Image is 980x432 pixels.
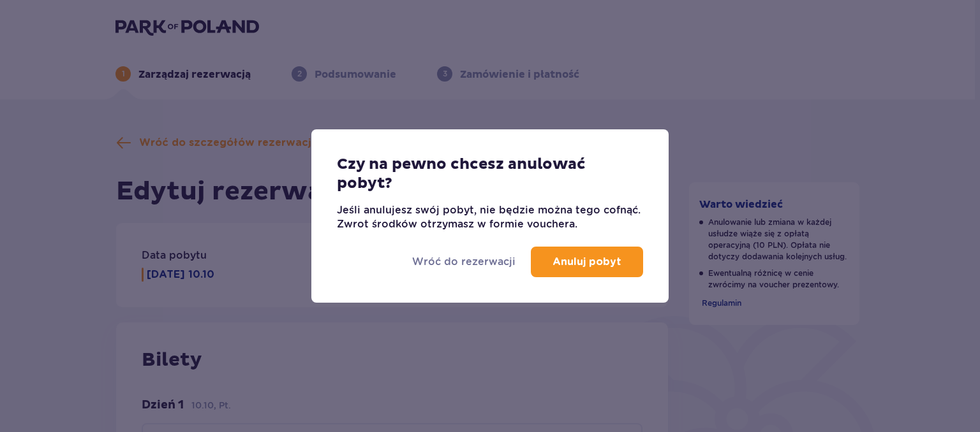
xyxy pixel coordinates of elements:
[337,203,643,231] p: Jeśli anulujesz swój pobyt, nie będzie można tego cofnąć. Zwrot środków otrzymasz w formie vouchera.
[337,155,643,193] p: Czy na pewno chcesz anulować pobyt?
[531,247,643,277] button: Anuluj pobyt
[412,255,516,269] a: Wróć do rezerwacji
[553,255,621,269] p: Anuluj pobyt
